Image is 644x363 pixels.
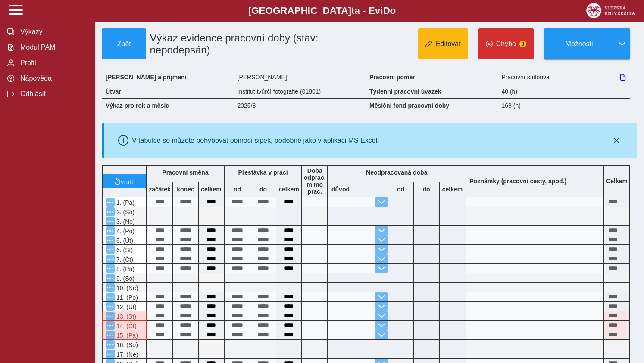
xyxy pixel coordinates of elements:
span: 14. (Čt) [115,322,137,329]
button: Zpět [102,28,146,59]
span: 17. (Ne) [115,351,138,358]
button: Menu [106,198,115,207]
span: Modul PAM [18,44,88,51]
b: od [388,186,413,193]
div: 40 (h) [498,84,631,98]
span: Editovat [436,40,461,48]
b: Útvar [106,88,121,95]
span: 9. (So) [115,275,134,282]
button: Menu [106,302,115,311]
span: Chyba [496,40,516,48]
span: 5. (Út) [115,237,133,244]
b: Poznámky (pracovní cesty, apod.) [466,178,570,185]
button: vrátit [103,174,146,188]
b: od [225,186,250,193]
button: Menu [106,321,115,330]
h1: Výkaz evidence pracovní doby (stav: nepodepsán) [146,28,325,59]
b: Neodpracovaná doba [366,169,427,176]
button: Editovat [418,28,468,59]
img: logo_web_su.png [586,3,635,18]
button: Chyba3 [478,28,534,59]
span: Výkazy [18,28,88,36]
div: V tabulce se můžete pohybovat pomocí šipek, podobně jako v aplikaci MS Excel. [132,137,379,144]
b: celkem [440,186,466,193]
span: vrátit [121,178,135,185]
b: celkem [276,186,301,193]
div: V systému Magion je vykázána dovolená! [102,311,147,321]
div: 168 (h) [498,98,631,113]
div: [PERSON_NAME] [234,70,366,84]
b: [GEOGRAPHIC_DATA] a - Evi [26,5,618,16]
b: Měsíční fond pracovní doby [369,102,449,109]
span: 16. (So) [115,341,138,348]
span: 3 [519,41,526,47]
span: 10. (Ne) [115,285,138,291]
span: 6. (St) [115,247,133,253]
b: celkem [199,186,224,193]
button: Menu [106,312,115,320]
b: důvod [331,186,350,193]
span: 13. (St) [115,313,136,320]
div: Institut tvůrčí fotografie (01801) [234,84,366,98]
b: Pracovní poměr [369,74,415,81]
span: 8. (Pá) [115,266,134,272]
b: Doba odprac. mimo prac. [304,167,326,195]
span: Profil [18,59,88,67]
b: do [250,186,276,193]
button: Menu [106,207,115,216]
b: do [414,186,439,193]
span: 1. (Pá) [115,199,134,206]
button: Menu [106,217,115,225]
button: Menu [106,255,115,263]
div: V systému Magion je vykázána dovolená! [102,330,147,340]
span: 15. (Pá) [115,332,138,339]
button: Menu [106,283,115,292]
b: Výkaz pro rok a měsíc [106,102,169,109]
span: Nápověda [18,75,88,82]
div: Pracovní smlouva [498,70,631,84]
span: 11. (Po) [115,294,138,301]
button: Možnosti [544,28,614,59]
button: Menu [106,340,115,349]
b: Týdenní pracovní úvazek [369,88,441,95]
span: 2. (So) [115,209,134,216]
button: Menu [106,350,115,358]
span: Možnosti [551,40,607,48]
b: Celkem [606,178,628,185]
span: Odhlásit [18,90,88,98]
span: o [390,5,396,16]
span: 12. (Út) [115,304,137,310]
button: Menu [106,331,115,339]
button: Menu [106,236,115,244]
span: Zpět [106,40,142,48]
button: Menu [106,264,115,273]
button: Menu [106,274,115,282]
span: t [351,5,354,16]
b: začátek [147,186,172,193]
b: Přestávka v práci [238,169,288,176]
span: D [383,5,390,16]
b: [PERSON_NAME] a příjmení [106,74,186,81]
button: Menu [106,226,115,235]
span: 3. (Ne) [115,218,135,225]
span: 7. (Čt) [115,256,133,263]
button: Menu [106,293,115,301]
button: Menu [106,245,115,254]
b: konec [173,186,198,193]
b: Pracovní směna [162,169,208,176]
span: 4. (Po) [115,228,134,235]
div: 2025/8 [234,98,366,113]
div: V systému Magion je vykázána dovolená! [102,321,147,330]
